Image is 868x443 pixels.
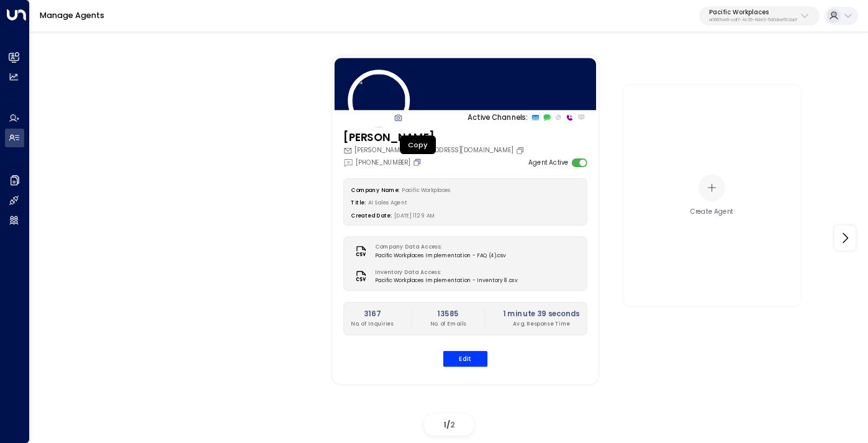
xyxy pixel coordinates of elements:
[528,158,568,167] label: Agent Active
[430,319,466,327] p: No. of Emails
[375,252,506,260] span: Pacific Workplaces Implementation - FAQ (4).csv
[343,146,527,155] div: [PERSON_NAME][EMAIL_ADDRESS][DOMAIN_NAME]
[443,350,487,367] button: Edit
[699,6,820,26] button: Pacific Workplacesa0687ae6-caf7-4c35-8de3-5d0dae502acf
[351,211,391,219] label: Created Date:
[450,419,455,430] span: 2
[375,268,513,276] label: Inventory Data Access:
[709,17,797,22] p: a0687ae6-caf7-4c35-8de3-5d0dae502acf
[709,9,797,16] p: Pacific Workplaces
[40,10,104,21] a: Manage Agents
[690,207,734,216] div: Create Agent
[351,186,399,194] label: Company Name:
[368,199,407,206] span: AI Sales Agent
[468,112,527,122] p: Active Channels:
[400,135,436,154] div: Copy
[413,158,424,167] button: Copy
[394,211,435,219] span: [DATE] 11:29 AM
[375,244,501,252] label: Company Data Access:
[516,146,527,155] button: Copy
[503,319,579,327] p: Avg. Response Time
[351,199,365,206] label: Title:
[503,309,579,319] h2: 1 minute 39 seconds
[402,186,451,194] span: Pacific Workplaces
[348,70,410,132] img: 14_headshot.jpg
[443,419,446,430] span: 1
[424,414,474,436] div: /
[375,276,517,285] span: Pacific Workplaces Implementation - Inventory 8.csv
[343,130,527,146] h3: [PERSON_NAME]
[430,309,466,319] h2: 13585
[351,309,393,319] h2: 3167
[351,319,393,327] p: No. of Inquiries
[343,157,423,167] div: [PHONE_NUMBER]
